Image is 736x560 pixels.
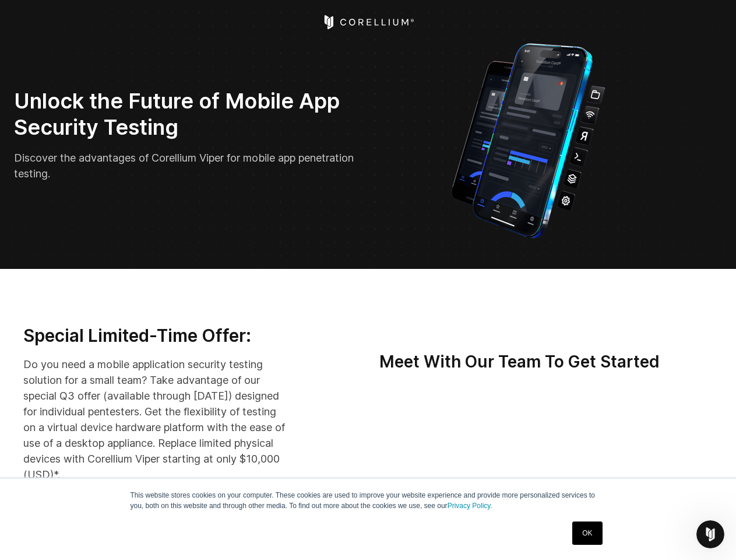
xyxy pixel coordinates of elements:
span: Discover the advantages of Corellium Viper for mobile app penetration testing. [14,152,354,180]
a: Privacy Policy. [448,502,492,510]
h3: Special Limited-Time Offer: [23,325,288,347]
img: Corellium_VIPER_Hero_1_1x [441,37,616,241]
iframe: Intercom live chat [696,520,724,548]
p: This website stores cookies on your computer. These cookies are used to improve your website expe... [131,490,606,511]
strong: Meet With Our Team To Get Started [379,352,660,372]
h2: Unlock the Future of Mobile App Security Testing [14,88,360,141]
a: OK [572,521,602,545]
a: Corellium Home [322,15,414,29]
